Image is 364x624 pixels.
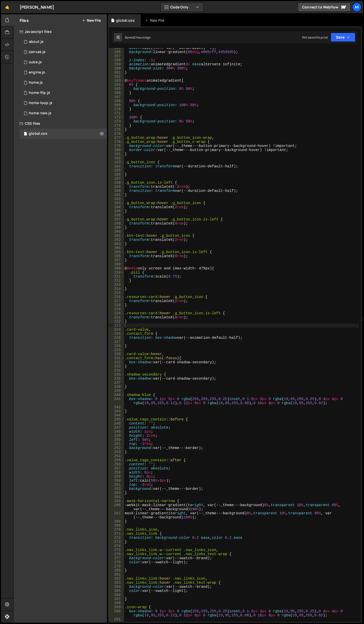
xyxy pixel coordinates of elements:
div: 238 [109,385,124,389]
div: 251 [109,442,124,446]
div: 288 [109,601,124,605]
div: 266 [109,503,124,511]
div: 218 [109,303,124,307]
div: 192 [109,197,124,201]
div: 182 [109,156,124,160]
div: 273 [109,540,124,544]
div: 219 [109,307,124,311]
div: 286 [109,593,124,597]
div: 246 [109,421,124,426]
div: 191 [109,193,124,197]
div: global.css [29,131,47,136]
div: 276 [109,552,124,556]
div: 240 [109,393,124,397]
div: 195 [109,209,124,213]
div: 229 [109,348,124,352]
div: home-new.js [29,111,51,116]
div: 159 [109,62,124,66]
div: 224 [109,328,124,332]
div: 205 [109,250,124,254]
div: 289 [109,605,124,609]
div: 160 [109,66,124,70]
div: 255 [109,458,124,462]
div: 2 hours ago [134,35,151,40]
div: 196 [109,213,124,217]
div: 243 [109,409,124,413]
div: 212 [109,279,124,283]
div: 248 [109,430,124,434]
div: home-loop.js [29,101,52,105]
div: 167 [109,95,124,99]
button: Save [331,33,355,42]
div: 257 [109,466,124,470]
div: 265 [109,499,124,503]
div: 199 [109,226,124,230]
div: 277 [109,556,124,560]
div: 268 [109,519,124,523]
div: 245 [109,417,124,421]
div: CSS files [13,118,107,129]
div: 228 [109,344,124,348]
div: 235 [109,372,124,377]
div: 281 [109,572,124,577]
div: 157 [109,54,124,58]
div: 233 [109,364,124,368]
div: 274 [109,544,124,548]
div: 247 [109,426,124,430]
div: 215 [109,291,124,295]
div: 283 [109,581,124,585]
div: 16715/45689.js [20,78,107,88]
div: 223 [109,323,124,328]
div: 16715/45692.css [20,129,107,139]
div: cube.js [29,60,42,65]
div: 244 [109,413,124,417]
div: 168 [109,99,124,103]
div: 209 [109,266,124,270]
div: 164 [109,83,124,87]
div: 177 [109,136,124,140]
div: 221 [109,315,124,319]
div: 272 [109,536,124,540]
div: 16715/46608.js [20,88,107,98]
div: 211 [109,274,124,279]
div: engine.js [29,70,45,75]
div: Mi [352,3,361,12]
div: 156 [109,50,124,54]
div: 287 [109,597,124,601]
div: 271 [109,532,124,536]
div: 166 [109,91,124,95]
div: global.css [116,18,135,23]
div: 232 [109,360,124,364]
div: 252 [109,446,124,450]
div: 155 [109,46,124,50]
div: 178 [109,140,124,144]
div: 258 [109,470,124,475]
h2: Files [20,18,29,23]
div: 185 [109,168,124,172]
div: 201 [109,234,124,238]
div: 216 [109,295,124,299]
div: 200 [109,230,124,234]
div: 236 [109,377,124,381]
div: 16715/46411.js [20,98,107,108]
div: 190 [109,189,124,193]
div: 197 [109,217,124,221]
div: 169 [109,103,124,107]
button: New File [82,18,101,22]
div: 256 [109,462,124,466]
div: 220 [109,311,124,315]
div: 284 [109,585,124,589]
div: 171 [109,111,124,115]
div: 262 [109,487,124,491]
div: 187 [109,177,124,181]
a: Connect to Webflow [298,3,351,12]
div: 263 [109,491,124,495]
div: 239 [109,389,124,393]
div: 189 [109,185,124,189]
div: 184 [109,164,124,168]
div: 173 [109,119,124,123]
div: 280 [109,568,124,572]
div: 259 [109,475,124,479]
div: 290 [109,609,124,617]
div: 188 [109,181,124,185]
